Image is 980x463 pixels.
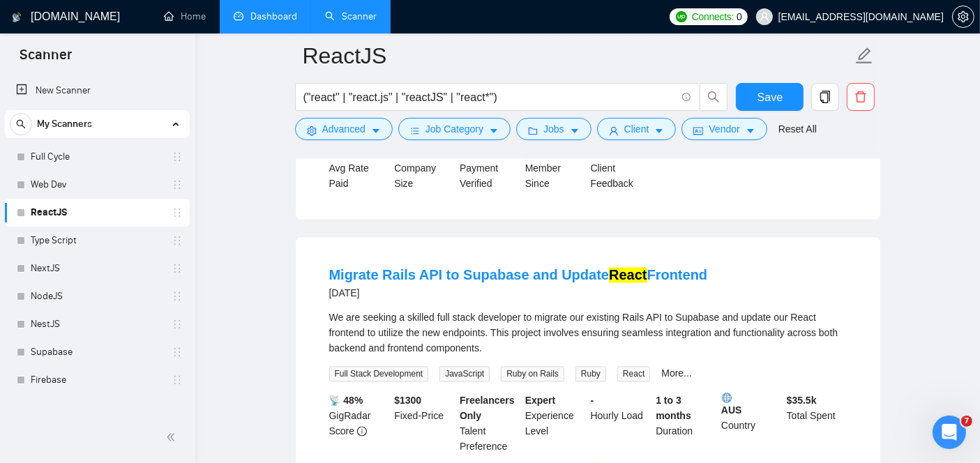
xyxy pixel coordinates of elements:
[617,367,650,382] span: React
[31,171,163,199] a: Web Dev
[700,91,727,103] span: search
[575,367,606,382] span: Ruby
[588,146,654,192] div: Client Feedback
[692,9,734,24] span: Connects:
[31,227,163,255] a: Type Script
[682,93,691,102] span: info-circle
[737,9,742,24] span: 0
[522,146,588,192] div: Member Since
[736,83,804,111] button: Save
[525,395,556,407] b: Expert
[425,121,483,137] span: Job Category
[303,89,676,106] input: Search Freelance Jobs...
[952,6,974,28] button: setting
[295,118,393,140] button: settingAdvancedcaret-down
[528,126,538,136] span: folder
[681,118,767,140] button: idcardVendorcaret-down
[164,10,206,22] a: homeHome
[329,310,847,356] div: We are seeking a skilled full stack developer to migrate our existing Rails API to Supabase and u...
[307,126,317,136] span: setting
[676,11,687,22] img: upwork-logo.png
[757,89,783,106] span: Save
[855,47,873,65] span: edit
[31,199,163,227] a: ReactJS
[812,91,838,103] span: copy
[609,268,647,283] mark: React
[31,282,163,310] a: NodeJS
[325,10,377,22] a: searchScanner
[522,393,588,455] div: Experience Level
[398,118,511,140] button: barsJob Categorycaret-down
[329,367,429,382] span: Full Stack Development
[16,77,179,105] a: New Scanner
[624,121,649,137] span: Client
[609,126,619,136] span: user
[489,126,499,136] span: caret-down
[329,285,708,302] div: [DATE]
[391,146,457,192] div: Company Size
[787,395,817,407] b: $ 35.5k
[37,110,92,138] span: My Scanners
[656,395,691,422] b: 1 to 3 months
[31,366,163,394] a: Firebase
[700,83,728,111] button: search
[693,126,703,136] span: idcard
[303,38,852,73] input: Scanner name...
[8,45,83,74] span: Scanner
[410,126,420,136] span: bars
[778,121,817,137] a: Reset All
[12,6,22,29] img: logo
[329,395,363,407] b: 📡 48%
[172,179,183,190] span: holder
[847,83,875,111] button: delete
[166,430,180,444] span: double-left
[5,77,190,105] li: New Scanner
[591,395,594,407] b: -
[5,110,190,394] li: My Scanners
[722,393,732,403] img: 🌐
[31,338,163,366] a: Supabase
[329,268,708,283] a: Migrate Rails API to Supabase and UpdateReactFrontend
[31,310,163,338] a: NestJS
[597,118,677,140] button: userClientcaret-down
[543,121,564,137] span: Jobs
[457,393,522,455] div: Talent Preference
[516,118,591,140] button: folderJobscaret-down
[172,291,183,302] span: holder
[439,367,490,382] span: JavaScript
[357,427,367,437] span: info-circle
[746,126,755,136] span: caret-down
[322,121,365,137] span: Advanced
[709,121,739,137] span: Vendor
[588,393,654,455] div: Hourly Load
[953,11,974,22] span: setting
[457,146,522,192] div: Payment Verified
[10,113,32,135] button: search
[172,319,183,330] span: holder
[570,126,580,136] span: caret-down
[326,393,392,455] div: GigRadar Score
[460,395,515,422] b: Freelancers Only
[653,393,718,455] div: Duration
[394,395,421,407] b: $ 1300
[654,126,664,136] span: caret-down
[501,367,564,382] span: Ruby on Rails
[31,143,163,171] a: Full Cycle
[172,151,183,162] span: holder
[172,263,183,274] span: holder
[811,83,839,111] button: copy
[234,10,297,22] a: dashboardDashboard
[10,119,31,129] span: search
[172,347,183,358] span: holder
[847,91,874,103] span: delete
[784,393,850,455] div: Total Spent
[172,235,183,246] span: holder
[721,393,781,416] b: AUS
[718,393,784,455] div: Country
[760,12,769,22] span: user
[172,374,183,386] span: holder
[933,416,966,449] iframe: Intercom live chat
[371,126,381,136] span: caret-down
[326,146,392,192] div: Avg Rate Paid
[31,255,163,282] a: NextJS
